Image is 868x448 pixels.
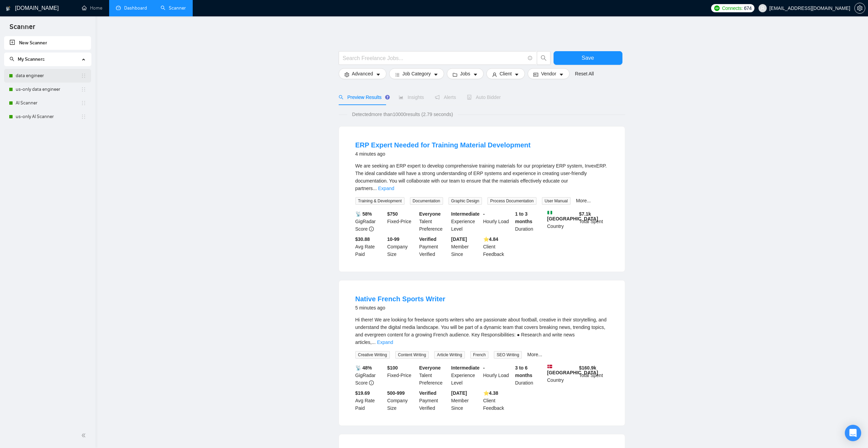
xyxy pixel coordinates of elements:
[376,72,381,77] span: caret-down
[4,22,41,36] span: Scanner
[16,96,81,110] a: AI Scanner
[355,365,372,371] b: 📡 48%
[467,95,501,100] span: Auto Bidder
[453,72,457,77] span: folder
[714,5,720,11] img: upwork-logo.png
[554,51,622,65] button: Save
[482,210,514,233] div: Hourly Load
[344,72,349,77] span: setting
[435,95,456,100] span: Alerts
[486,68,525,79] button: userClientcaret-down
[575,70,594,77] a: Reset All
[82,5,102,11] a: homeHome
[559,72,564,77] span: caret-down
[547,364,598,375] b: [GEOGRAPHIC_DATA]
[10,36,86,50] a: New Scanner
[722,4,742,12] span: Connects:
[81,114,86,119] span: holder
[354,210,386,233] div: GigRadar Score
[355,236,370,242] b: $30.88
[355,316,608,346] div: Hi there! We are looking for freelance sports writers who are passionate about football, creative...
[399,95,403,100] span: area-chart
[514,210,546,233] div: Duration
[116,5,147,11] a: dashboardDashboard
[6,3,11,14] img: logo
[16,83,81,96] a: us-only data engineer
[419,211,441,217] b: Everyone
[470,351,488,359] span: French
[410,197,443,205] span: Documentation
[579,211,591,217] b: $ 7.1k
[10,56,45,62] span: My Scanners
[760,6,765,11] span: user
[419,390,437,396] b: Verified
[845,425,861,441] div: Open Intercom Messenger
[355,197,404,205] span: Training & Development
[355,390,370,396] b: $19.69
[448,197,482,205] span: Graphic Design
[386,210,418,233] div: Fixed-Price
[528,56,532,60] span: info-circle
[81,100,86,106] span: holder
[483,236,498,242] b: ⭐️ 4.84
[467,95,472,100] span: robot
[386,389,418,412] div: Company Size
[537,51,550,65] button: search
[527,352,542,357] a: More...
[450,210,482,233] div: Experience Level
[578,210,610,233] div: Total Spent
[533,72,538,77] span: idcard
[16,69,81,83] a: data engineer
[547,210,598,221] b: [GEOGRAPHIC_DATA]
[435,95,440,100] span: notification
[81,432,88,439] span: double-left
[579,365,597,371] b: $ 160.9k
[378,186,394,191] a: Expand
[339,95,388,100] span: Preview Results
[450,364,482,387] div: Experience Level
[483,390,498,396] b: ⭐️ 4.38
[10,57,14,61] span: search
[4,110,91,124] li: us-only AI Scanner
[387,365,398,371] b: $ 100
[343,54,525,62] input: Search Freelance Jobs...
[542,197,571,205] span: User Manual
[355,295,445,303] a: Native French Sports Writer
[4,69,91,83] li: data engineer
[418,210,450,233] div: Talent Preference
[855,5,865,11] span: setting
[447,68,484,79] button: folderJobscaret-down
[418,235,450,258] div: Payment Verified
[451,236,467,242] b: [DATE]
[528,68,569,79] button: idcardVendorcaret-down
[355,351,390,359] span: Creative Writing
[546,364,578,387] div: Country
[854,5,865,11] a: setting
[354,364,386,387] div: GigRadar Score
[582,54,594,62] span: Save
[352,70,373,77] span: Advanced
[482,235,514,258] div: Client Feedback
[487,197,536,205] span: Process Documentation
[355,162,608,192] div: We are seeking an ERP expert to develop comprehensive training materials for our proprietary ERP ...
[377,339,393,345] a: Expand
[434,351,465,359] span: Article Writing
[473,72,478,77] span: caret-down
[355,163,607,191] span: We are seeking an ERP expert to develop comprehensive training materials for our proprietary ERP ...
[355,141,531,149] a: ERP Expert Needed for Training Material Development
[355,211,372,217] b: 📡 58%
[482,364,514,387] div: Hourly Load
[354,389,386,412] div: Avg Rate Paid
[355,150,531,158] div: 4 minutes ago
[16,110,81,124] a: us-only AI Scanner
[419,236,437,242] b: Verified
[402,70,431,77] span: Job Category
[347,111,458,118] span: Detected more than 10000 results (2.79 seconds)
[547,210,552,215] img: 🇳🇬
[373,186,377,191] span: ...
[389,68,444,79] button: barsJob Categorycaret-down
[355,304,445,312] div: 5 minutes ago
[387,211,398,217] b: $ 750
[744,4,751,12] span: 674
[515,211,532,224] b: 1 to 3 months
